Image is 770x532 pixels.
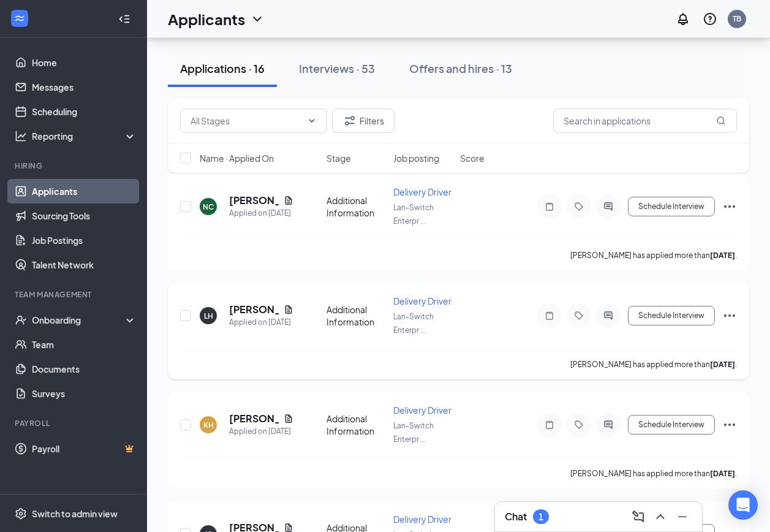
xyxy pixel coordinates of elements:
div: Hiring [15,161,134,171]
button: Schedule Interview [628,415,715,435]
svg: Notifications [676,12,690,26]
div: Onboarding [32,314,126,326]
div: Applications · 16 [180,61,265,76]
svg: ChevronDown [250,12,265,26]
svg: Document [284,305,293,314]
span: Delivery Driver [393,186,451,197]
input: All Stages [191,114,302,127]
h5: [PERSON_NAME] [229,303,279,316]
a: Messages [32,75,137,99]
h3: Chat [505,510,527,523]
svg: ActiveChat [601,202,616,211]
div: Additional Information [326,303,386,328]
span: Lan-Switch Enterpr ... [393,203,434,226]
b: [DATE] [710,469,735,478]
svg: Settings [15,507,27,520]
svg: Collapse [118,13,130,25]
p: [PERSON_NAME] has applied more than . [570,250,737,260]
svg: Note [542,420,557,430]
p: [PERSON_NAME] has applied more than . [570,359,737,370]
svg: ActiveChat [601,311,616,321]
span: Lan-Switch Enterpr ... [393,312,434,335]
svg: ChevronUp [653,509,668,524]
div: 1 [538,512,543,522]
button: Minimize [673,507,692,526]
div: KH [203,420,214,430]
div: Applied on [DATE] [229,207,293,219]
svg: Ellipses [722,199,737,214]
h1: Applicants [168,9,245,29]
span: Score [460,152,485,164]
svg: Tag [572,420,586,430]
svg: Filter [342,113,357,128]
b: [DATE] [710,251,735,260]
svg: Ellipses [722,308,737,323]
span: Lan-Switch Enterpr ... [393,421,434,444]
div: Applied on [DATE] [229,316,293,329]
div: Interviews · 53 [299,61,375,76]
svg: WorkstreamLogo [13,12,26,25]
button: Schedule Interview [628,306,715,325]
div: Reporting [32,130,137,142]
span: Job posting [393,152,439,164]
a: Talent Network [32,253,137,277]
a: Sourcing Tools [32,203,137,228]
a: Documents [32,357,137,381]
a: Job Postings [32,228,137,253]
div: Payroll [15,418,134,428]
svg: Tag [572,202,586,211]
button: Filter Filters [332,108,394,133]
button: Schedule Interview [628,197,715,216]
svg: UserCheck [15,314,27,326]
b: [DATE] [710,360,735,369]
svg: MagnifyingGlass [716,116,726,126]
svg: QuestionInfo [703,12,717,26]
a: Surveys [32,381,137,406]
div: NC [203,202,214,212]
svg: Note [542,311,557,321]
a: Team [32,332,137,357]
a: Applicants [32,179,137,203]
svg: ComposeMessage [631,509,646,524]
svg: Ellipses [722,417,737,432]
div: Additional Information [326,412,386,437]
button: ComposeMessage [628,507,648,526]
button: ChevronUp [651,507,670,526]
span: Name · Applied On [200,152,274,164]
div: Offers and hires · 13 [409,61,512,76]
div: LH [204,311,213,321]
div: Open Intercom Messenger [728,490,758,520]
svg: Minimize [675,509,690,524]
div: TB [733,13,741,24]
svg: Tag [572,311,586,321]
div: Switch to admin view [32,507,118,520]
a: PayrollCrown [32,436,137,461]
svg: ActiveChat [601,420,616,430]
a: Home [32,50,137,75]
input: Search in applications [553,108,737,133]
h5: [PERSON_NAME] [229,194,279,207]
p: [PERSON_NAME] has applied more than . [570,468,737,479]
div: Team Management [15,289,134,300]
svg: Analysis [15,130,27,142]
svg: Note [542,202,557,211]
svg: ChevronDown [307,116,317,126]
span: Delivery Driver [393,295,451,306]
span: Delivery Driver [393,405,451,416]
span: Delivery Driver [393,514,451,525]
a: Scheduling [32,99,137,124]
div: Additional Information [326,194,386,219]
h5: [PERSON_NAME] [229,412,279,425]
svg: Document [284,414,293,424]
span: Stage [326,152,351,164]
svg: Document [284,196,293,205]
div: Applied on [DATE] [229,425,293,438]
